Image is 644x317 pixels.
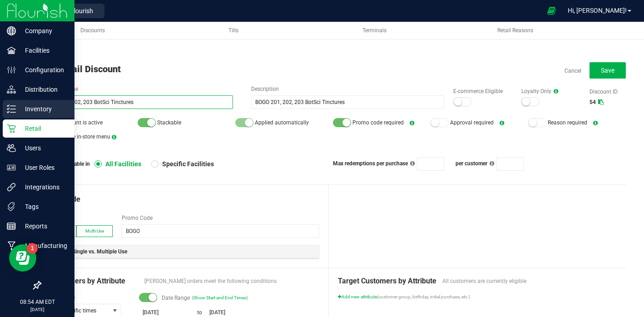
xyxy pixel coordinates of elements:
[7,26,16,35] inline-svg: Company
[40,64,121,74] span: Edit Retail Discount
[338,294,377,299] span: Add new attribute
[7,241,16,250] inline-svg: Manufacturing
[255,119,309,126] span: Applied automatically
[16,143,70,154] p: Users
[40,194,319,205] div: Promo Code
[54,304,109,317] span: Specific times
[7,65,16,74] inline-svg: Configuration
[333,160,408,167] span: Max redemptions per purchase
[59,119,103,126] span: Discount is active
[122,214,153,222] label: Promo Code
[497,27,533,34] span: Retail Reasons
[590,62,626,79] button: Save
[16,25,70,36] p: Company
[16,162,70,173] p: User Roles
[7,183,16,192] inline-svg: Integrations
[442,277,617,285] span: All customers are currently eligible
[352,119,404,126] span: Promo code required
[7,202,16,211] inline-svg: Tags
[7,222,16,231] inline-svg: Reports
[193,309,206,316] span: to
[228,27,238,34] span: Tills
[162,294,190,302] span: Date Range
[7,144,16,153] inline-svg: Users
[521,87,580,95] label: Loyalty Only
[4,298,70,306] p: 08:54 AM EDT
[7,85,16,94] inline-svg: Distribution
[192,294,248,301] span: (Show Start and End Times)
[40,85,233,93] label: Discount Name
[568,7,627,14] span: Hi, [PERSON_NAME]!
[16,45,70,56] p: Facilities
[7,124,16,133] inline-svg: Retail
[541,2,562,20] span: Open Ecommerce Menu
[338,276,438,287] span: Target Customers by Attribute
[4,306,70,313] p: [DATE]
[362,27,386,34] span: Terminals
[40,276,140,287] span: Target Orders by Attribute
[590,88,626,96] label: Discount ID
[27,243,38,254] iframe: Resource center unread badge
[9,244,36,272] iframe: Resource center
[16,221,70,232] p: Reports
[548,119,587,126] span: Reason required
[85,228,104,233] span: Multi-Use
[601,67,614,74] span: Save
[16,240,70,251] p: Manufacturing
[7,104,16,114] inline-svg: Inventory
[565,67,581,75] a: Cancel
[7,46,16,55] inline-svg: Facilities
[377,294,470,299] span: (customer group, birthday, initial purchase, etc.)
[453,87,512,95] label: E-commerce Eligible
[456,160,487,167] span: per customer
[7,163,16,172] inline-svg: User Roles
[16,64,70,75] p: Configuration
[251,85,444,93] label: Description
[47,248,127,255] span: Note on Single vs. Multiple Use
[16,182,70,193] p: Integrations
[80,27,105,34] span: Discounts
[54,293,130,302] label: Attribute
[144,277,319,285] span: [PERSON_NAME] orders meet the following conditions
[159,160,214,168] span: Specific Facilities
[16,104,70,114] p: Inventory
[102,160,141,168] span: All Facilities
[16,201,70,212] p: Tags
[59,134,110,140] span: On the in-store menu
[590,99,596,105] span: 54
[122,224,319,238] input: PROMO
[450,119,494,126] span: Approval required
[16,84,70,95] p: Distribution
[157,119,181,126] span: Stackable
[16,123,70,134] p: Retail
